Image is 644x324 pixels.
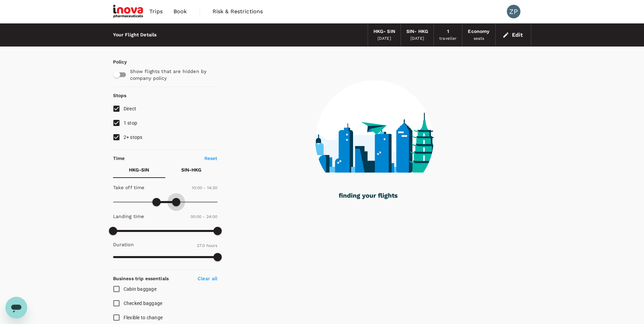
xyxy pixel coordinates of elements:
[204,155,218,162] p: Reset
[173,7,187,16] span: Book
[113,31,157,39] div: Your Flight Details
[181,166,201,173] p: SIN - HKG
[192,185,218,190] span: 10:00 - 14:30
[113,213,144,220] p: Landing time
[130,68,213,82] p: Show flights that are hidden by company policy
[113,155,125,162] p: Time
[373,28,395,35] div: HKG - SIN
[197,243,218,248] span: 27.0 hours
[149,7,163,16] span: Trips
[213,7,263,16] span: Risk & Restrictions
[124,134,143,140] span: 2+ stops
[124,286,157,292] span: Cabin baggage
[113,4,144,19] img: iNova Pharmaceuticals
[124,120,137,126] span: 1 stop
[113,276,169,281] strong: Business trip essentials
[439,35,457,42] div: traveller
[447,28,449,35] div: 1
[410,35,424,42] div: [DATE]
[5,297,27,319] iframe: Button to launch messaging window
[507,5,520,18] div: ZP
[501,30,526,40] button: Edit
[113,241,134,248] p: Duration
[124,301,163,306] span: Checked baggage
[124,106,136,111] span: Direct
[190,214,218,219] span: 00:00 - 24:00
[113,184,145,191] p: Take off time
[406,28,428,35] div: SIN - HKG
[474,35,484,42] div: seats
[198,275,217,282] p: Clear all
[113,93,127,98] strong: Stops
[339,193,398,199] g: finding your flights
[378,35,391,42] div: [DATE]
[113,58,119,65] p: Policy
[124,315,163,320] span: Flexible to change
[129,166,149,173] p: HKG - SIN
[468,28,490,35] div: Economy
